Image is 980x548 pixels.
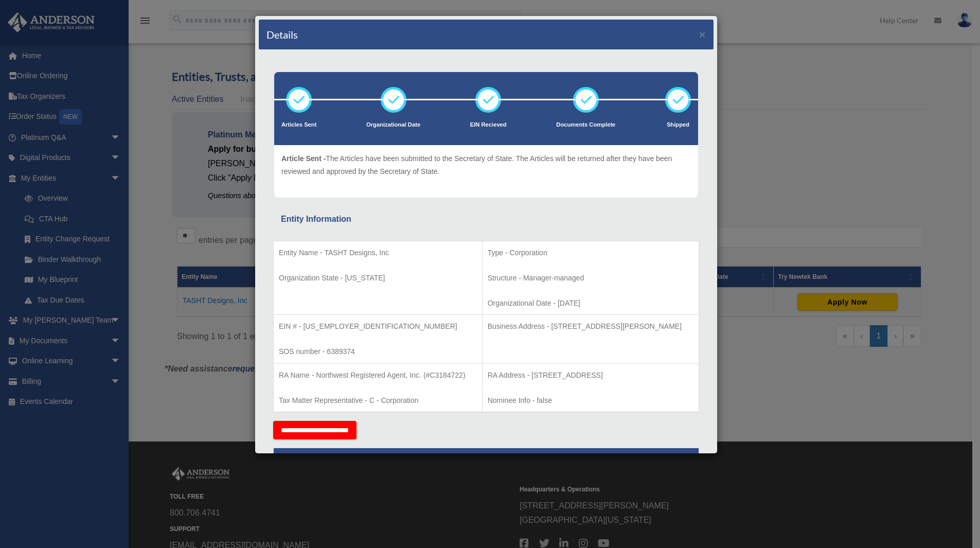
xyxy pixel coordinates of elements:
p: Organizational Date [366,120,420,130]
p: Shipped [665,120,691,130]
p: Type - Corporation [488,246,693,259]
p: Organizational Date - [DATE] [488,297,693,310]
p: RA Name - Northwest Registered Agent, Inc. (#C3184722) [279,369,477,382]
p: SOS number - 6389374 [279,345,477,358]
p: EIN # - [US_EMPLOYER_IDENTIFICATION_NUMBER] [279,320,477,333]
h4: Details [266,27,298,42]
p: Organization State - [US_STATE] [279,272,477,285]
th: Tax Information [274,448,699,473]
p: Tax Matter Representative - C - Corporation [279,394,477,407]
button: × [699,29,706,40]
span: Article Sent - [281,154,326,163]
p: The Articles have been submitted to the Secretary of State. The Articles will be returned after t... [281,152,691,178]
p: Nominee Info - false [488,394,693,407]
p: Articles Sent [281,120,316,130]
p: Entity Name - TASHT Designs, Inc [279,246,477,259]
p: EIN Recieved [470,120,507,130]
p: Documents Complete [556,120,615,130]
p: Business Address - [STREET_ADDRESS][PERSON_NAME] [488,320,693,333]
div: Entity Information [281,212,691,226]
p: Structure - Manager-managed [488,272,693,285]
p: RA Address - [STREET_ADDRESS] [488,369,693,382]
